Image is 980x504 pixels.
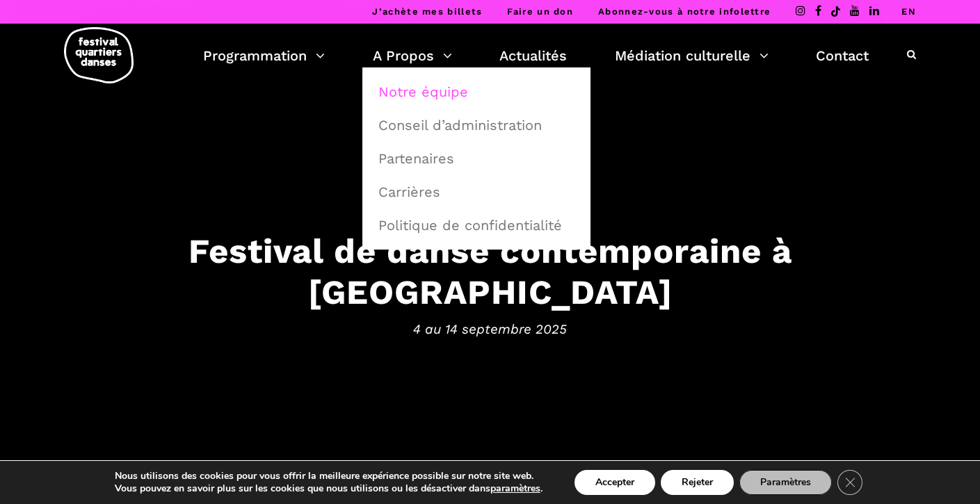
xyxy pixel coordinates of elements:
[499,44,567,67] a: Actualités
[370,143,583,174] a: Partenaires
[64,27,134,83] img: logo-fqd-med
[370,109,583,141] a: Conseil d’administration
[59,319,922,340] span: 4 au 14 septembre 2025
[598,6,771,17] a: Abonnez-vous à notre infolettre
[59,230,922,312] h3: Festival de danse contemporaine à [GEOGRAPHIC_DATA]
[115,470,543,482] p: Nous utilisons des cookies pour vous offrir la meilleure expérience possible sur notre site web.
[739,470,832,495] button: Paramètres
[575,470,655,495] button: Accepter
[372,6,482,17] a: J’achète mes billets
[203,44,325,67] a: Programmation
[370,209,583,241] a: Politique de confidentialité
[816,44,869,67] a: Contact
[837,470,862,495] button: Close GDPR Cookie Banner
[615,44,769,67] a: Médiation culturelle
[507,6,573,17] a: Faire un don
[901,6,916,17] a: EN
[490,482,540,495] button: paramètres
[370,176,583,208] a: Carrières
[661,470,734,495] button: Rejeter
[115,482,543,495] p: Vous pouvez en savoir plus sur les cookies que nous utilisons ou les désactiver dans .
[373,44,452,67] a: A Propos
[370,76,583,108] a: Notre équipe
